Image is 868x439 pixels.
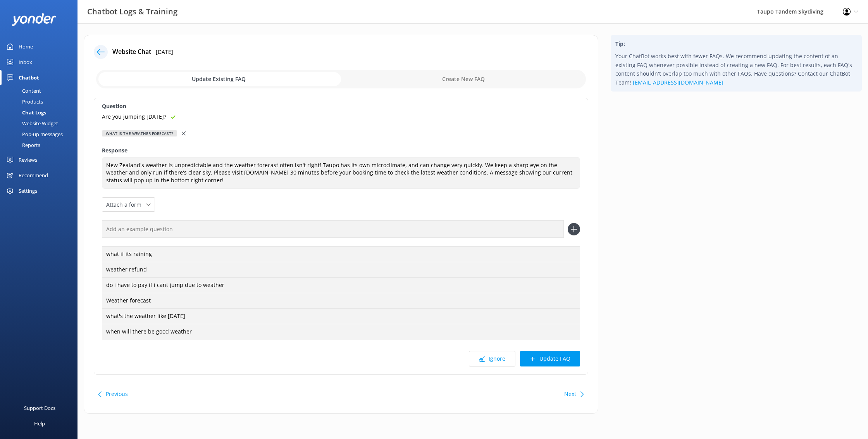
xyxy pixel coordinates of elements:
h3: Chatbot Logs & Training [87,5,177,18]
a: Website Widget [5,118,77,129]
span: Attach a form [106,200,146,209]
p: Your ChatBot works best with fewer FAQs. We recommend updating the content of an existing FAQ whe... [615,52,857,87]
div: Help [34,416,45,431]
div: Chatbot [19,70,39,85]
div: when will there be good weather [102,324,580,340]
div: Inbox [19,54,32,70]
h4: Website Chat [112,47,151,57]
input: Add an example question [102,220,564,238]
div: what if its raining [102,246,580,263]
div: Reviews [19,152,37,168]
div: Recommend [19,168,48,183]
div: what's the weather like [DATE] [102,308,580,325]
div: weather refund [102,262,580,278]
div: What is the weather forecast? [102,130,177,137]
div: Website Widget [5,118,58,129]
button: Update FAQ [520,351,580,366]
div: Home [19,39,33,54]
div: Content [5,85,41,96]
p: Are you jumping [DATE]? [102,112,166,121]
a: Reports [5,140,77,150]
button: Ignore [469,351,515,366]
div: Products [5,96,43,107]
div: Reports [5,140,40,150]
div: Chat Logs [5,107,46,118]
a: Content [5,85,77,96]
textarea: New Zealand's weather is unpredictable and the weather forecast often isn't right! Taupo has its ... [102,157,580,189]
a: [EMAIL_ADDRESS][DOMAIN_NAME] [633,79,723,86]
div: Settings [19,183,37,199]
a: Chat Logs [5,107,77,118]
p: [DATE] [156,48,173,56]
img: yonder-white-logo.png [12,13,56,26]
button: Next [564,386,576,402]
div: Weather forecast [102,293,580,309]
button: Previous [106,386,128,402]
a: Products [5,96,77,107]
div: Pop-up messages [5,129,63,140]
a: Pop-up messages [5,129,77,140]
div: Support Docs [24,400,55,416]
label: Response [102,146,580,155]
h4: Tip: [615,40,857,48]
label: Question [102,102,580,111]
div: do i have to pay if i cant jump due to weather [102,277,580,294]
